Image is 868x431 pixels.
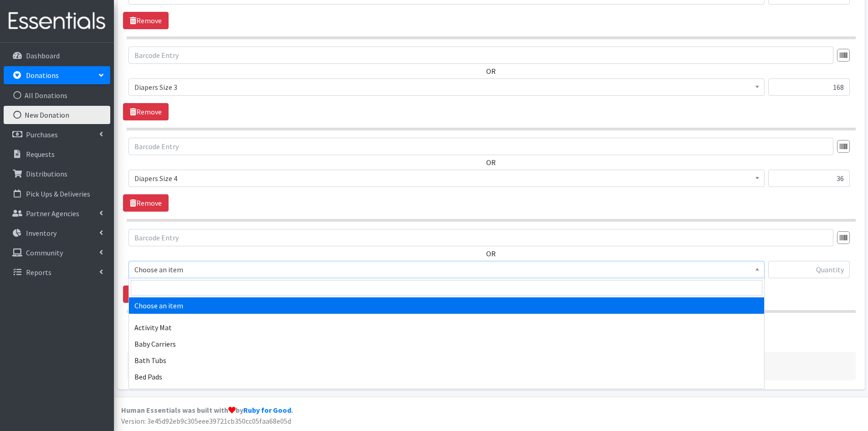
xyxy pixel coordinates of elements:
[486,248,496,259] label: OR
[4,125,110,144] a: Purchases
[123,12,169,29] a: Remove
[129,369,764,385] li: Bed Pads
[768,78,850,96] input: Quantity
[129,385,764,401] li: Bibs
[768,261,850,278] input: Quantity
[4,6,110,36] img: HumanEssentials
[134,263,759,276] span: Choose an item
[768,170,850,187] input: Quantity
[4,165,110,183] a: Distributions
[4,204,110,223] a: Partner Agencies
[26,248,63,257] p: Community
[121,405,293,415] strong: Human Essentials was built with by .
[26,71,59,80] p: Donations
[134,172,759,185] span: Diapers Size 4
[128,138,833,155] input: Barcode Entry
[26,189,90,198] p: Pick Ups & Deliveries
[26,150,55,159] p: Requests
[4,66,110,84] a: Donations
[123,103,169,120] a: Remove
[129,352,764,369] li: Bath Tubs
[4,263,110,281] a: Reports
[243,405,291,415] a: Ruby for Good
[121,416,291,426] span: Version: 3e45d92eb9c305eee39721cb350cc05faa68e05d
[129,336,764,352] li: Baby Carriers
[4,86,110,104] a: All Donations
[486,157,496,168] label: OR
[486,66,496,77] label: OR
[128,261,765,278] span: Choose an item
[4,47,110,65] a: Dashboard
[4,224,110,242] a: Inventory
[128,170,765,187] span: Diapers Size 4
[4,106,110,124] a: New Donation
[4,145,110,163] a: Requests
[26,268,51,277] p: Reports
[26,51,60,60] p: Dashboard
[26,228,56,238] p: Inventory
[129,297,764,314] li: Choose an item
[123,286,169,303] a: Remove
[134,81,759,93] span: Diapers Size 3
[128,229,833,246] input: Barcode Entry
[4,244,110,262] a: Community
[123,194,169,212] a: Remove
[128,78,765,96] span: Diapers Size 3
[26,130,58,139] p: Purchases
[26,209,79,218] p: Partner Agencies
[4,185,110,203] a: Pick Ups & Deliveries
[129,319,764,336] li: Activity Mat
[128,47,833,64] input: Barcode Entry
[26,169,67,178] p: Distributions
